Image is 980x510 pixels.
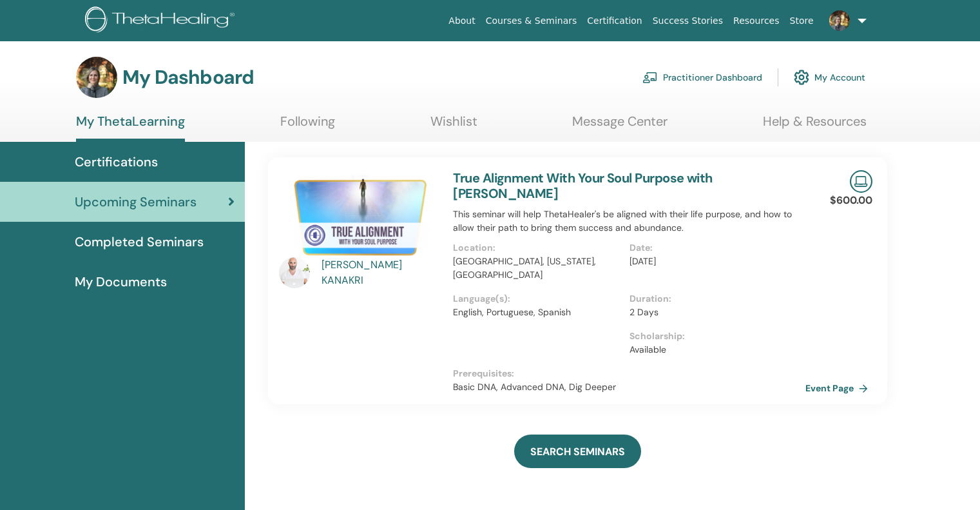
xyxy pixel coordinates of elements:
[794,66,809,88] img: cog.svg
[829,10,850,31] img: default.jpg
[629,343,798,357] p: Available
[794,63,865,92] a: My Account
[453,306,621,319] p: English, Portuguese, Spanish
[76,113,185,142] a: My ThetaLearning
[75,232,204,251] span: Completed Seminars
[453,380,805,394] p: Basic DNA, Advanced DNA, Dig Deeper
[122,66,254,89] h3: My Dashboard
[763,113,867,139] a: Help & Resources
[279,257,310,288] img: default.jpg
[629,292,798,306] p: Duration :
[75,272,167,291] span: My Documents
[642,63,762,92] a: Practitioner Dashboard
[850,170,872,193] img: Live Online Seminar
[629,241,798,255] p: Date :
[830,193,872,208] p: $600.00
[648,9,728,33] a: Success Stories
[453,241,621,255] p: Location :
[805,378,873,398] a: Event Page
[75,152,158,172] span: Certifications
[430,113,477,139] a: Wishlist
[76,57,117,98] img: default.jpg
[582,9,647,33] a: Certification
[453,292,621,306] p: Language(s) :
[453,170,713,202] a: True Alignment With Your Soul Purpose with [PERSON_NAME]
[642,72,658,83] img: chalkboard-teacher.svg
[481,9,582,33] a: Courses & Seminars
[530,445,625,458] span: SEARCH SEMINARS
[453,255,621,282] p: [GEOGRAPHIC_DATA], [US_STATE], [GEOGRAPHIC_DATA]
[728,9,785,33] a: Resources
[85,6,239,35] img: logo.png
[629,329,798,343] p: Scholarship :
[279,170,437,261] img: True Alignment With Your Soul Purpose
[443,9,480,33] a: About
[572,113,668,139] a: Message Center
[629,306,798,319] p: 2 Days
[75,192,197,211] span: Upcoming Seminars
[453,208,805,235] p: This seminar will help ThetaHealer's be aligned with their life purpose, and how to allow their p...
[453,367,805,380] p: Prerequisites :
[322,257,441,288] a: [PERSON_NAME] KANAKRI
[785,9,819,33] a: Store
[280,113,335,139] a: Following
[629,255,798,268] p: [DATE]
[514,435,641,468] a: SEARCH SEMINARS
